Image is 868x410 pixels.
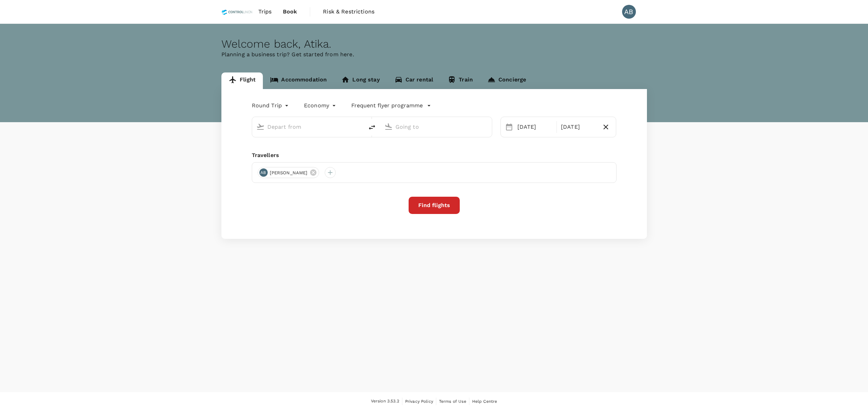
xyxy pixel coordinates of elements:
button: delete [364,119,380,136]
input: Depart from [267,121,349,132]
span: [PERSON_NAME] [266,169,312,176]
span: Risk & Restrictions [323,8,374,16]
div: Round Trip [252,100,290,111]
div: Economy [304,100,337,111]
button: Open [487,126,488,127]
div: AB [622,5,636,19]
a: Accommodation [263,72,334,89]
button: Open [359,126,360,127]
div: Welcome back , Atika . [221,38,647,50]
a: Long stay [334,72,387,89]
a: Car rental [387,72,441,89]
span: Terms of Use [439,399,466,404]
a: Privacy Policy [405,398,433,405]
span: Version 3.53.2 [371,398,399,405]
a: Help Centre [472,398,497,405]
div: [DATE] [515,120,555,134]
p: Frequent flyer programme [351,101,423,110]
div: AB [259,168,268,177]
a: Flight [221,72,263,89]
span: Book [283,8,297,16]
span: Privacy Policy [405,399,433,404]
span: Help Centre [472,399,497,404]
div: Travellers [252,151,617,159]
p: Planning a business trip? Get started from here. [221,50,647,59]
button: Find flights [409,197,460,214]
div: [DATE] [558,120,599,134]
button: Frequent flyer programme [351,101,431,110]
a: Train [440,72,480,89]
div: AB[PERSON_NAME] [258,167,319,178]
a: Concierge [480,72,533,89]
img: Control Union Malaysia Sdn. Bhd. [221,4,253,19]
span: Trips [258,8,272,16]
a: Terms of Use [439,398,466,405]
input: Going to [395,121,477,132]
